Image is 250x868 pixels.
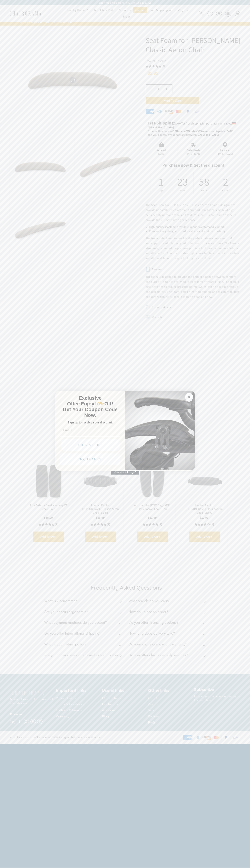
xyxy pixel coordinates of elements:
[67,395,102,406] span: Exclusive Offer:
[68,421,113,424] span: Sign up to receive your discount.
[111,470,139,475] a: Created with Klaviyo - opens in a new tab
[60,427,120,434] input: Email
[61,439,120,451] button: SIGN ME UP!
[125,390,195,470] img: 92d77583-a095-41f6-84e7-858462e0427a.jpeg
[185,393,193,402] button: Close dialog
[81,401,113,406] span: Enjoy Off!
[60,453,120,465] button: NO, THANKS
[94,401,104,406] span: 10%
[63,407,118,418] span: Get Your Coupon Code Now.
